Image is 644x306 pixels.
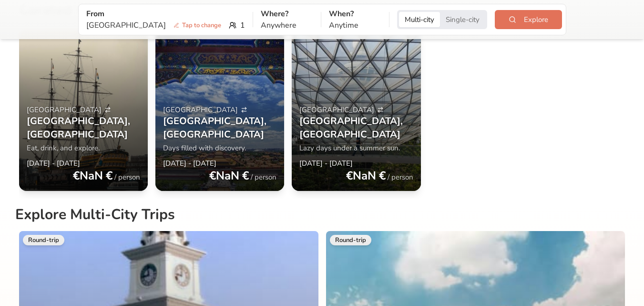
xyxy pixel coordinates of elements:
[170,21,225,30] span: Tap to change
[15,206,629,227] h2: Explore Multi-City Trips
[299,115,413,141] h3: [GEOGRAPHIC_DATA] , [GEOGRAPHIC_DATA]
[251,172,276,182] p: / person
[261,20,313,31] p: Anywhere
[329,20,381,31] p: Anytime
[399,12,440,27] button: Multi-city
[27,115,140,141] h3: [GEOGRAPHIC_DATA] , [GEOGRAPHIC_DATA]
[27,158,80,168] p: [DATE] - [DATE]
[299,143,413,153] p: Lazy days under a summer sun.
[299,105,374,115] span: [GEOGRAPHIC_DATA]
[19,30,148,191] a: [GEOGRAPHIC_DATA][GEOGRAPHIC_DATA], [GEOGRAPHIC_DATA]Eat, drink, and explore.[DATE] - [DATE]€NaN ...
[27,143,140,153] p: Eat, drink, and explore.
[155,30,284,191] a: [GEOGRAPHIC_DATA][GEOGRAPHIC_DATA], [GEOGRAPHIC_DATA]Days filled with discovery.[DATE] - [DATE]€N...
[292,30,420,191] a: [GEOGRAPHIC_DATA][GEOGRAPHIC_DATA], [GEOGRAPHIC_DATA]Lazy days under a summer sun.[DATE] - [DATE]...
[495,10,562,29] button: Explore
[86,8,245,20] p: From
[114,172,140,182] p: / person
[397,10,487,29] div: Trip style
[163,105,238,115] span: [GEOGRAPHIC_DATA]
[440,12,485,27] button: Single-city
[73,168,112,183] p: € NaN €
[346,168,386,183] p: € NaN €
[86,20,245,31] div: 1
[261,8,313,20] p: Where?
[299,158,353,168] p: [DATE] - [DATE]
[329,8,381,20] p: When?
[209,168,249,183] p: € NaN €
[388,172,413,182] p: / person
[86,20,225,31] p: [GEOGRAPHIC_DATA]
[163,143,276,153] p: Days filled with discovery.
[163,115,276,141] h3: [GEOGRAPHIC_DATA] , [GEOGRAPHIC_DATA]
[27,105,102,115] span: [GEOGRAPHIC_DATA]
[163,158,216,168] p: [DATE] - [DATE]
